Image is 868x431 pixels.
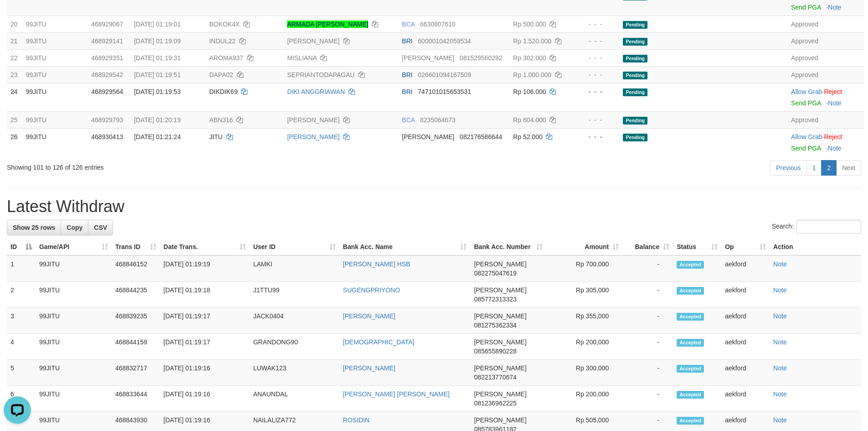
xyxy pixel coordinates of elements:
[623,88,647,96] span: Pending
[546,360,622,386] td: Rp 300,000
[402,116,415,124] span: BCA
[287,71,354,78] a: SEPRIANTODAPAGAU
[36,239,112,255] th: Game/API: activate to sort column ascending
[343,338,415,346] a: [DEMOGRAPHIC_DATA]
[474,286,526,294] span: [PERSON_NAME]
[623,117,647,125] span: Pending
[7,197,861,216] h1: Latest Withdraw
[91,37,123,45] span: 468929141
[474,338,526,346] span: [PERSON_NAME]
[623,55,647,62] span: Pending
[677,287,704,295] span: Accepted
[112,255,160,282] td: 468846152
[546,334,622,360] td: Rp 200,000
[546,255,622,282] td: Rp 700,000
[622,255,673,282] td: -
[474,312,526,320] span: [PERSON_NAME]
[7,128,22,156] td: 26
[287,37,339,45] a: [PERSON_NAME]
[474,296,516,303] span: Copy 085772313323 to clipboard
[13,224,55,231] span: Show 25 rows
[474,348,516,355] span: Copy 085655890228 to clipboard
[402,37,412,45] span: BRI
[418,88,471,95] span: Copy 747101015653531 to clipboard
[772,220,861,234] label: Search:
[91,71,123,78] span: 468929542
[7,334,36,360] td: 4
[474,260,526,268] span: [PERSON_NAME]
[160,255,250,282] td: [DATE] 01:19:19
[343,416,370,424] a: ROSIDIN
[250,334,339,360] td: GRANDONG90
[791,4,821,11] a: Send PGA
[622,360,673,386] td: -
[677,313,704,321] span: Accepted
[721,255,770,282] td: aekford
[36,282,112,308] td: 99JITU
[791,145,821,152] a: Send PGA
[287,21,368,28] a: ARMADA [PERSON_NAME]
[250,360,339,386] td: LUWAK123
[36,360,112,386] td: 99JITU
[623,38,647,46] span: Pending
[773,416,787,424] a: Note
[402,133,454,140] span: [PERSON_NAME]
[787,128,864,156] td: ·
[791,88,822,95] a: Allow Grab
[7,386,36,412] td: 6
[791,133,824,140] span: ·
[88,220,113,235] a: CSV
[828,4,842,11] a: Note
[7,49,22,66] td: 22
[343,390,450,398] a: [PERSON_NAME] [PERSON_NAME]
[787,16,864,32] td: Approved
[209,21,240,28] span: BOKOK4X
[7,308,36,334] td: 3
[7,239,36,255] th: ID: activate to sort column descending
[112,282,160,308] td: 468844235
[460,54,502,62] span: Copy 081529560292 to clipboard
[420,21,456,28] span: Copy 6630807610 to clipboard
[787,66,864,83] td: Approved
[470,239,546,255] th: Bank Acc. Number: activate to sort column ascending
[91,54,123,62] span: 468929351
[546,239,622,255] th: Amount: activate to sort column ascending
[787,32,864,49] td: Approved
[7,360,36,386] td: 5
[546,282,622,308] td: Rp 305,000
[623,72,647,79] span: Pending
[209,88,237,95] span: DIKDIK69
[287,88,345,95] a: DIKI ANGGRIAWAN
[677,417,704,425] span: Accepted
[513,37,551,45] span: Rp 1.520.000
[770,160,806,176] a: Previous
[343,364,395,372] a: [PERSON_NAME]
[67,224,82,231] span: Copy
[673,239,721,255] th: Status: activate to sort column ascending
[7,255,36,282] td: 1
[773,312,787,320] a: Note
[721,386,770,412] td: aekford
[513,71,551,78] span: Rp 1.000.000
[578,70,616,79] div: - - -
[250,386,339,412] td: ANAUNDAL
[721,282,770,308] td: aekford
[134,133,180,140] span: [DATE] 01:21:24
[134,71,180,78] span: [DATE] 01:19:51
[7,66,22,83] td: 23
[578,20,616,29] div: - - -
[134,116,180,124] span: [DATE] 01:20:19
[343,312,395,320] a: [PERSON_NAME]
[773,260,787,268] a: Note
[402,21,415,28] span: BCA
[623,134,647,141] span: Pending
[91,88,123,95] span: 468929564
[209,37,236,45] span: INDUL22
[828,145,842,152] a: Note
[546,308,622,334] td: Rp 355,000
[824,88,842,95] a: Reject
[622,282,673,308] td: -
[7,220,61,235] a: Show 25 rows
[160,386,250,412] td: [DATE] 01:19:16
[287,133,339,140] a: [PERSON_NAME]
